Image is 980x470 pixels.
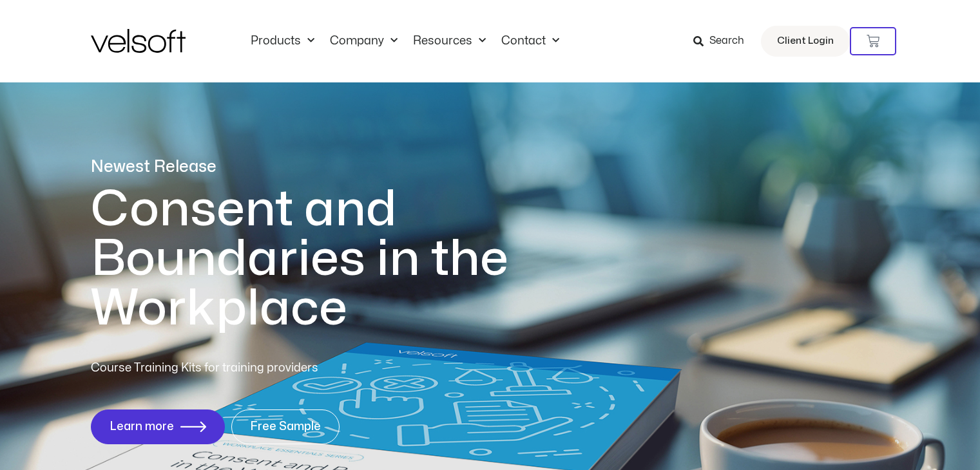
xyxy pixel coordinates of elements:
[91,359,412,377] p: Course Training Kits for training providers
[761,26,850,57] a: Client Login
[693,30,753,52] a: Search
[91,156,561,178] p: Newest Release
[250,420,321,433] span: Free Sample
[91,185,561,334] h1: Consent and Boundaries in the Workplace
[110,420,174,433] span: Learn more
[243,34,322,48] a: ProductsMenu Toggle
[322,34,405,48] a: CompanyMenu Toggle
[405,34,494,48] a: ResourcesMenu Toggle
[91,409,225,444] a: Learn more
[91,29,186,53] img: Velsoft Training Materials
[494,34,567,48] a: ContactMenu Toggle
[709,33,744,50] span: Search
[243,34,567,48] nav: Menu
[231,409,340,444] a: Free Sample
[777,33,834,50] span: Client Login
